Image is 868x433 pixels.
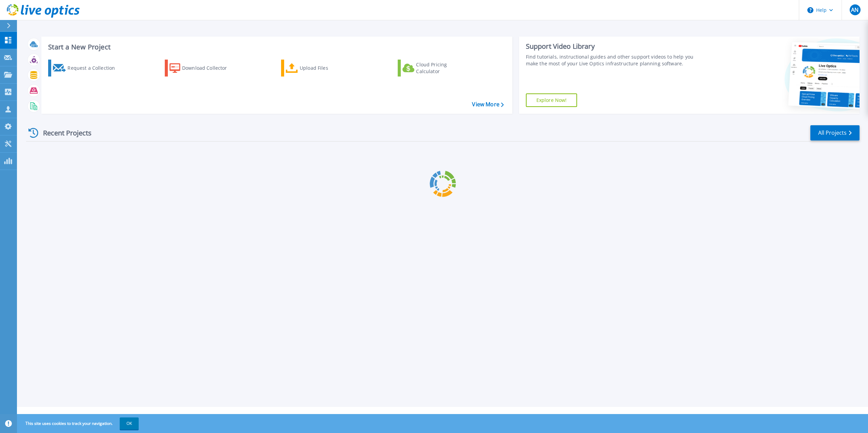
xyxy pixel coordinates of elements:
[416,61,470,75] div: Cloud Pricing Calculator
[526,53,702,67] div: Find tutorials, instructional guides and other support videos to help you make the most of your L...
[182,61,236,75] div: Download Collector
[48,43,504,51] h3: Start a New Project
[120,417,139,430] button: OK
[526,42,702,51] div: Support Video Library
[300,61,354,75] div: Upload Files
[281,60,357,77] a: Upload Files
[526,93,577,107] a: Explore Now!
[19,417,139,430] span: This site uses cookies to track your navigation.
[67,61,122,75] div: Request a Collection
[810,125,860,140] a: All Projects
[26,125,101,141] div: Recent Projects
[48,60,124,77] a: Request a Collection
[165,60,240,77] a: Download Collector
[851,7,859,13] span: AN
[472,101,504,108] a: View More
[398,60,473,77] a: Cloud Pricing Calculator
